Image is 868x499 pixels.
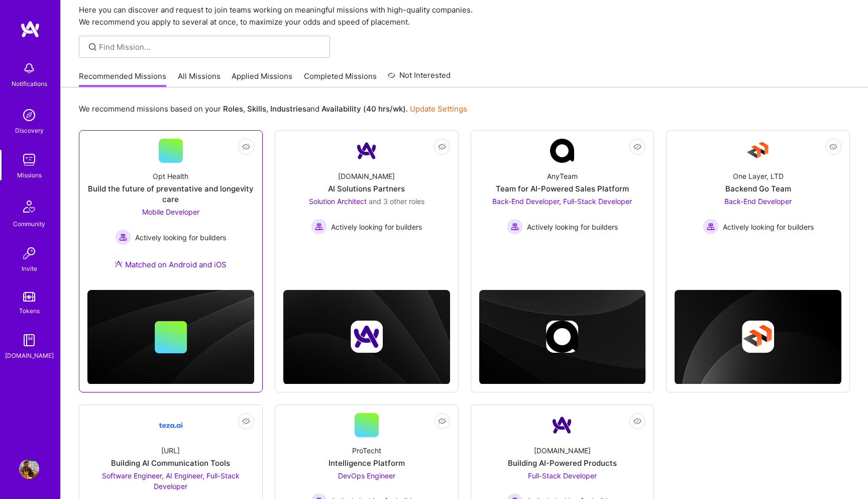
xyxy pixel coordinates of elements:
[13,219,45,229] div: Community
[496,183,629,194] div: Team for AI-Powered Sales Platform
[15,125,44,136] div: Discovery
[547,171,578,181] div: AnyTeam
[508,458,617,468] div: Building AI-Powered Products
[223,104,243,114] b: Roles
[321,104,406,114] b: Availability (40 hrs/wk)
[338,471,395,480] span: DevOps Engineer
[283,290,450,384] img: cover
[723,222,814,232] span: Actively looking for builders
[725,183,791,194] div: Backend Go Team
[492,197,632,206] span: Back-End Developer, Full-Stack Developer
[438,417,446,425] i: icon EyeClosed
[87,183,254,205] div: Build the future of preventative and longevity care
[546,321,578,353] img: Company logo
[232,71,292,87] a: Applied Missions
[633,417,641,425] i: icon EyeClosed
[410,104,467,114] a: Update Settings
[79,71,166,87] a: Recommended Missions
[352,445,381,456] div: ProTecht
[19,306,40,316] div: Tokens
[115,229,131,245] img: Actively looking for builders
[550,413,574,437] img: Company Logo
[135,232,226,243] span: Actively looking for builders
[724,197,792,206] span: Back-End Developer
[161,445,180,456] div: [URL]
[742,321,774,353] img: Company logo
[534,445,591,456] div: [DOMAIN_NAME]
[19,459,39,479] img: User Avatar
[283,139,450,257] a: Company Logo[DOMAIN_NAME]AI Solutions PartnersSolution Architect and 3 other rolesActively lookin...
[115,259,227,270] div: Matched on Android and iOS
[17,170,42,180] div: Missions
[12,78,47,89] div: Notifications
[328,183,405,194] div: AI Solutions Partners
[79,104,467,114] p: We recommend missions based on your , , and .
[507,219,523,235] img: Actively looking for builders
[178,71,221,87] a: All Missions
[23,292,35,302] img: tokens
[247,104,266,114] b: Skills
[311,219,327,235] img: Actively looking for builders
[242,143,250,151] i: icon EyeClosed
[675,290,841,384] img: cover
[111,458,230,468] div: Building AI Communication Tools
[19,105,39,125] img: discovery
[338,171,395,181] div: [DOMAIN_NAME]
[438,143,446,151] i: icon EyeClosed
[479,139,646,257] a: Company LogoAnyTeamTeam for AI-Powered Sales PlatformBack-End Developer, Full-Stack Developer Act...
[270,104,306,114] b: Industries
[87,139,254,282] a: Opt HealthBuild the future of preventative and longevity careMobile Developer Actively looking fo...
[79,4,850,28] p: Here you can discover and request to join teams working on meaningful missions with high-quality ...
[331,222,422,232] span: Actively looking for builders
[633,143,641,151] i: icon EyeClosed
[17,194,41,219] img: Community
[369,197,424,206] span: and 3 other roles
[242,417,250,425] i: icon EyeClosed
[115,260,123,268] img: Ateam Purple Icon
[19,330,39,350] img: guide book
[142,208,199,216] span: Mobile Developer
[527,222,618,232] span: Actively looking for builders
[87,290,254,384] img: cover
[102,471,240,490] span: Software Engineer, AI Engineer, Full-Stack Developer
[19,58,39,78] img: bell
[159,413,183,437] img: Company Logo
[17,459,42,479] a: User Avatar
[19,150,39,170] img: teamwork
[829,143,837,151] i: icon EyeClosed
[479,290,646,384] img: cover
[153,171,188,181] div: Opt Health
[99,42,322,52] input: Find Mission...
[20,20,40,38] img: logo
[675,139,841,257] a: Company LogoOne Layer, LTDBackend Go TeamBack-End Developer Actively looking for buildersActively...
[388,69,451,87] a: Not Interested
[355,139,379,163] img: Company Logo
[309,197,367,206] span: Solution Architect
[5,350,54,361] div: [DOMAIN_NAME]
[351,321,383,353] img: Company logo
[703,219,719,235] img: Actively looking for builders
[87,41,98,53] i: icon SearchGrey
[528,471,597,480] span: Full-Stack Developer
[550,139,574,163] img: Company Logo
[746,139,770,163] img: Company Logo
[329,458,405,468] div: Intelligence Platform
[304,71,377,87] a: Completed Missions
[733,171,784,181] div: One Layer, LTD
[22,263,37,274] div: Invite
[19,243,39,263] img: Invite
